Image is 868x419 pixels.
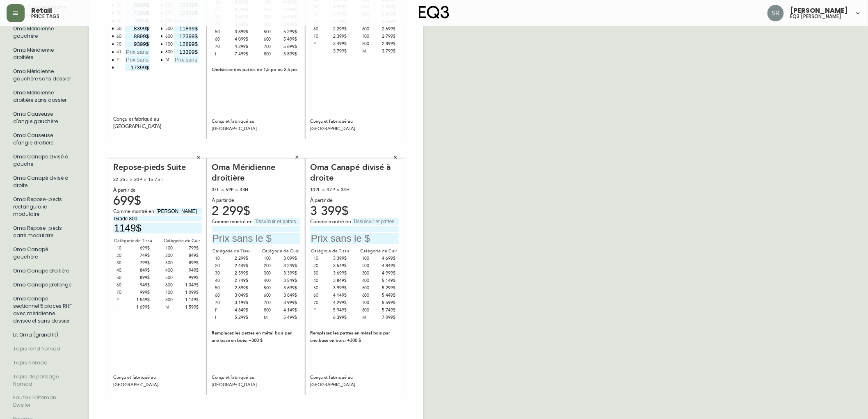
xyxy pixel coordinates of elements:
[330,25,347,33] div: 2 299$
[182,296,199,304] div: 1 149$
[313,284,330,292] div: 50
[165,304,182,311] div: M
[280,255,297,262] div: 3 099$
[182,259,199,267] div: 899$
[174,41,199,48] input: Prix sans le $
[215,28,232,36] div: 50
[330,270,347,277] div: 3 699$
[330,299,347,307] div: 4 299$
[215,277,232,284] div: 40
[264,43,281,50] div: 700
[790,14,842,19] h5: eq3 [PERSON_NAME]
[313,262,330,270] div: 20
[165,48,173,56] div: 800
[165,56,169,64] div: M
[232,307,249,314] div: 4 849$
[182,289,199,296] div: 1 099$
[310,218,352,226] span: Comme montré en
[379,255,395,262] div: 4 699$
[212,247,251,255] div: Catégorie de Tissu
[116,274,133,282] div: 50
[280,314,297,321] div: 5 499$
[7,356,79,370] li: Moyen format pendre marque
[280,28,297,36] div: 5 299$
[133,252,150,259] div: 749$
[182,267,199,274] div: 949$
[264,28,281,36] div: 500
[215,299,232,307] div: 70
[313,270,330,277] div: 30
[310,208,399,215] div: 3 399$
[165,274,182,282] div: 500
[165,33,173,41] div: 600
[379,292,395,299] div: 5 449$
[212,186,300,194] div: 37L × 59P × 33H
[174,25,199,32] input: Prix sans le $
[232,255,249,262] div: 2 299$
[232,292,249,299] div: 3 049$
[362,40,379,48] div: 800
[116,33,121,41] div: 60
[7,192,79,221] li: Grand format pendre marque
[313,25,330,33] div: 60
[310,330,399,344] div: Remplacez les pattes en métal bois par une base en bois: +300 $
[264,50,281,58] div: 800
[232,28,249,36] div: 3 899$
[7,43,79,64] li: Grand format pendre marque
[362,270,379,277] div: 300
[379,40,395,48] div: 2 899$
[280,292,297,299] div: 3 849$
[174,56,199,63] input: Prix sans le $
[313,307,330,314] div: F
[116,245,133,252] div: 10
[133,259,150,267] div: 799$
[7,328,79,342] li: Grand format pendre marque
[133,289,150,296] div: 999$
[310,186,399,194] div: 102L × 37P × 33H
[264,284,281,292] div: 500
[212,233,300,244] input: Prix sans le $
[215,270,232,277] div: 30
[116,48,121,56] div: 41
[116,304,133,311] div: I
[7,107,79,128] li: Grand format pendre marque
[212,330,300,344] div: Remplacez les pattes en métal bois par une base en bois: +300 $
[7,342,79,356] li: Moyen format pendre marque
[232,314,249,321] div: 5 299$
[212,118,300,133] div: Conçu et fabriqué au [GEOGRAPHIC_DATA]
[379,284,395,292] div: 5 299$
[280,277,297,284] div: 3 549$
[264,299,281,307] div: 700
[313,40,330,48] div: F
[31,14,59,19] h5: price tags
[215,262,232,270] div: 20
[313,255,330,262] div: 10
[113,374,202,389] div: Conçu et fabriqué au [GEOGRAPHIC_DATA]
[310,162,399,183] div: Oma Canapé divisé à droite
[165,289,182,296] div: 700
[232,43,249,50] div: 4 299$
[313,314,330,321] div: I
[313,299,330,307] div: 70
[232,50,249,58] div: 7 499$
[125,33,150,40] input: Prix sans le $
[7,292,79,328] li: Grand format pendre marque
[379,270,395,277] div: 4 999$
[7,243,79,264] li: Grand format pendre marque
[116,259,133,267] div: 30
[232,36,249,43] div: 4 099$
[232,270,249,277] div: 2 599$
[165,296,182,304] div: 800
[362,307,379,314] div: 800
[113,237,153,245] div: Catégorie de Tissu
[313,292,330,299] div: 60
[264,270,281,277] div: 300
[116,296,133,304] div: F
[280,43,297,50] div: 5 699$
[264,307,281,314] div: 800
[165,259,182,267] div: 300
[215,307,232,314] div: F
[790,7,848,14] span: [PERSON_NAME]
[280,50,297,58] div: 5 899$
[419,6,449,19] img: logo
